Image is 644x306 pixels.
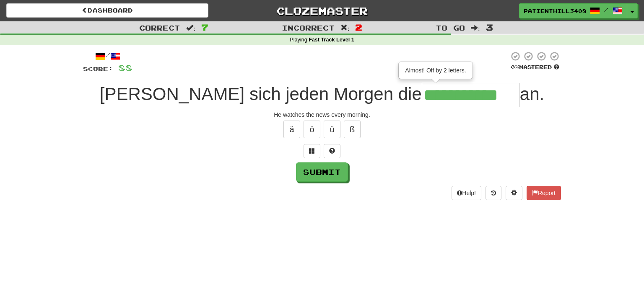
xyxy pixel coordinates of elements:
button: Switch sentence to multiple choice alt+p [304,144,320,158]
span: : [186,24,195,31]
span: : [471,24,480,31]
a: PatientHill3408 / [519,3,627,18]
button: Round history (alt+y) [486,186,501,200]
span: Incorrect [282,23,335,32]
button: ß [344,121,361,138]
span: Almost! Off by 2 letters. [405,67,466,74]
span: PatientHill3408 [524,7,586,15]
button: ö [304,121,320,138]
strong: Fast Track Level 1 [309,37,354,43]
span: an. [520,84,544,104]
button: Submit [296,162,348,182]
span: / [604,7,608,13]
span: 3 [486,22,493,32]
div: / [83,51,132,62]
button: ü [324,121,340,138]
button: Help! [452,186,481,200]
a: Clozemaster [221,3,423,18]
a: Dashboard [6,3,208,18]
button: Single letter hint - you only get 1 per sentence and score half the points! alt+h [324,144,340,158]
span: 2 [355,22,362,32]
span: To go [436,23,465,32]
button: Report [527,186,561,200]
div: He watches the news every morning. [83,111,561,119]
div: Mastered [509,64,561,71]
span: 88 [118,62,132,73]
span: 7 [201,22,208,32]
button: ä [283,121,300,138]
span: 0 % [511,64,519,70]
span: [PERSON_NAME] sich jeden Morgen die [100,84,422,104]
span: Score: [83,65,113,72]
span: : [340,24,350,31]
span: Correct [139,23,180,32]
